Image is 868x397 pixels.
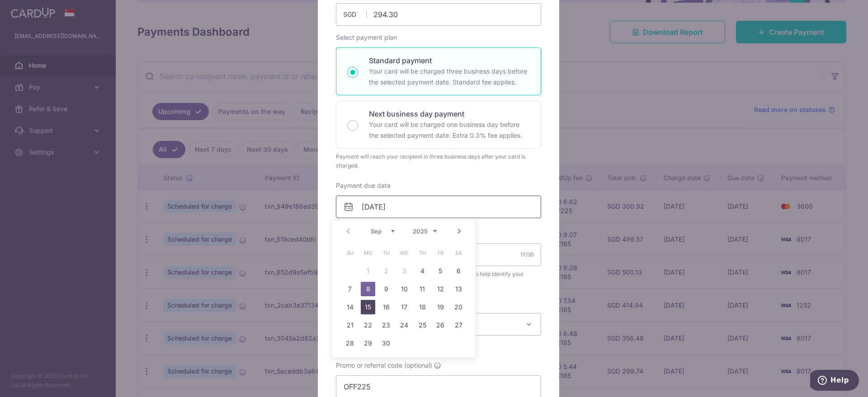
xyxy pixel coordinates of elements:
[451,318,466,332] a: 27
[361,282,375,296] a: 8
[433,318,448,332] a: 26
[379,336,393,350] a: 30
[433,246,448,260] span: Friday
[343,300,357,314] a: 14
[379,318,393,332] a: 23
[379,282,393,296] a: 9
[336,181,391,190] label: Payment due date
[379,246,393,260] span: Tuesday
[433,282,448,296] a: 12
[379,300,393,314] a: 16
[369,108,530,119] p: Next business day payment
[336,152,541,170] div: Payment will reach your recipient in three business days after your card is charged.
[361,300,375,314] a: 15
[433,300,448,314] a: 19
[343,10,367,19] span: SGD
[433,264,448,278] a: 5
[451,246,466,260] span: Saturday
[336,33,397,42] label: Select payment plan
[397,318,411,332] a: 24
[343,282,357,296] a: 7
[361,336,375,350] a: 29
[361,246,375,260] span: Monday
[369,66,530,88] p: Your card will be charged three business days before the selected payment date. Standard fee appl...
[343,336,357,350] a: 28
[415,264,429,278] a: 4
[343,246,357,260] span: Sunday
[343,318,357,332] a: 21
[361,318,375,332] a: 22
[397,246,411,260] span: Wednesday
[451,282,466,296] a: 13
[451,300,466,314] a: 20
[415,318,429,332] a: 25
[336,361,432,370] span: Promo or referral code (optional)
[336,196,541,218] input: DD / MM / YYYY
[454,226,465,237] a: Next
[451,264,466,278] a: 6
[397,282,411,296] a: 10
[520,250,534,259] div: 17/35
[415,282,429,296] a: 11
[415,246,429,260] span: Thursday
[369,119,530,141] p: Your card will be charged one business day before the selected payment date. Extra 0.3% fee applies.
[415,300,429,314] a: 18
[336,3,541,26] input: 0.00
[369,55,530,66] p: Standard payment
[397,300,411,314] a: 17
[810,370,859,392] iframe: Opens a widget where you can find more information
